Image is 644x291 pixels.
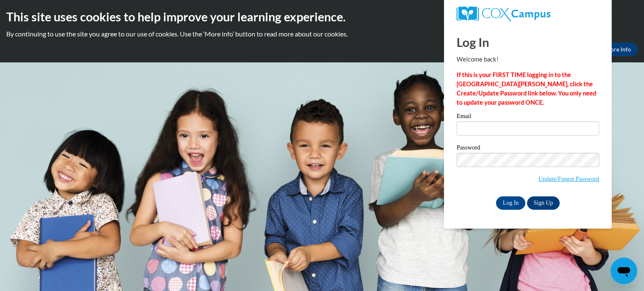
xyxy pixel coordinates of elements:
h2: This site uses cookies to help improve your learning experience. [6,8,638,25]
p: By continuing to use the site you agree to our use of cookies. Use the ‘More info’ button to read... [6,29,638,39]
a: Sign Up [527,196,560,210]
img: COX Campus [457,6,551,21]
a: COX Campus [457,6,599,21]
a: Update/Forgot Password [538,175,599,182]
strong: If this is your FIRST TIME logging in to the [GEOGRAPHIC_DATA][PERSON_NAME], click the Create/Upd... [457,71,596,106]
label: Email [457,113,599,121]
p: Welcome back! [457,55,599,64]
input: Log In [496,196,525,210]
iframe: Button to launch messaging window [610,258,637,284]
label: Password [457,144,599,153]
h1: Log In [457,33,599,51]
a: More Info [598,43,638,56]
